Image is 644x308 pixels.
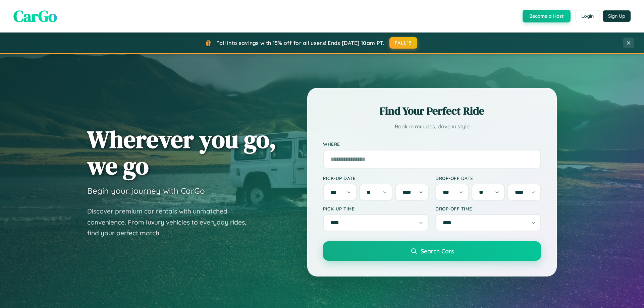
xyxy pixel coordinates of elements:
p: Book in minutes, drive in style [323,122,541,131]
h2: Find Your Perfect Ride [323,104,541,118]
span: Search Cars [421,247,454,255]
button: Become a Host [523,10,571,22]
p: Discover premium car rentals with unmatched convenience. From luxury vehicles to everyday rides, ... [87,206,255,239]
label: Pick-up Date [323,175,429,181]
h1: Wherever you go, we go [87,126,276,179]
h3: Begin your journey with CarGo [87,186,205,196]
button: Login [576,10,599,22]
button: FALL15 [389,37,418,49]
label: Drop-off Date [435,175,541,181]
label: Pick-up Time [323,206,429,211]
label: Drop-off Time [435,206,541,211]
span: CarGo [13,5,57,27]
label: Where [323,141,541,147]
span: Fall into savings with 15% off for all users! Ends [DATE] 10am PT. [216,40,384,46]
button: Search Cars [323,241,541,261]
button: Sign Up [603,10,631,22]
